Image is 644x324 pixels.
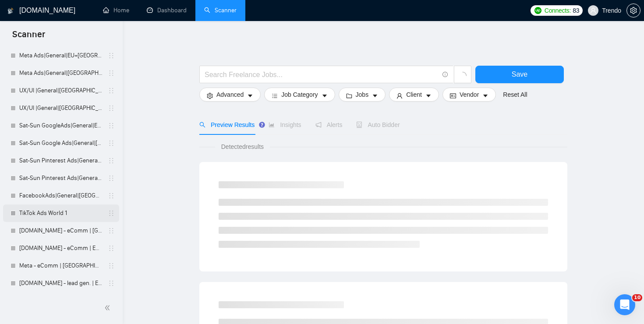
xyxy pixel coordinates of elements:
[450,92,456,99] span: idcard
[19,152,103,169] a: Sat-Sun Pinterest Ads|General|[GEOGRAPHIC_DATA]+[GEOGRAPHIC_DATA]|
[339,88,386,102] button: folderJobscaret-down
[258,121,266,129] div: Tooltip anchor
[108,105,115,112] span: holder
[512,69,527,80] span: Save
[7,4,14,18] img: logo
[315,122,322,128] span: notification
[19,239,103,257] a: [DOMAIN_NAME] - eComm | EU+UK - paused
[372,92,378,99] span: caret-down
[269,121,301,128] span: Insights
[425,92,432,99] span: caret-down
[199,122,205,128] span: search
[406,90,422,99] span: Client
[19,275,103,292] a: [DOMAIN_NAME] - lead gen. | EU+UK - paused
[545,6,571,15] span: Connects:
[19,117,103,134] a: Sat-Sun GoogleAds|General|EU+[GEOGRAPHIC_DATA]|
[281,90,318,99] span: Job Category
[108,262,115,269] span: holder
[272,92,278,99] span: bars
[19,187,103,204] a: FacebookAds|General|[GEOGRAPHIC_DATA]+EU+[GEOGRAPHIC_DATA]|
[614,294,635,315] iframe: Intercom live chat
[205,69,439,80] input: Search Freelance Jobs...
[19,169,103,187] a: Sat-Sun Pinterest Ads|General|[GEOGRAPHIC_DATA]|
[108,280,115,287] span: holder
[108,210,115,217] span: holder
[207,92,213,99] span: setting
[108,175,115,182] span: holder
[199,88,261,102] button: settingAdvancedcaret-down
[356,90,369,99] span: Jobs
[108,157,115,164] span: holder
[19,64,103,82] a: Meta Ads|General|[GEOGRAPHIC_DATA]|
[204,7,237,14] a: searchScanner
[475,66,564,83] button: Save
[108,122,115,129] span: holder
[108,192,115,199] span: holder
[19,257,103,275] a: Meta - eComm | [GEOGRAPHIC_DATA]+UK - paused
[19,204,103,222] a: TikTok Ads World 1
[315,121,343,128] span: Alerts
[346,92,352,99] span: folder
[108,140,115,147] span: holder
[247,92,253,99] span: caret-down
[322,92,328,99] span: caret-down
[356,121,400,128] span: Auto Bidder
[264,88,335,102] button: barsJob Categorycaret-down
[19,82,103,99] a: UX/UI |General|[GEOGRAPHIC_DATA]+[GEOGRAPHIC_DATA]+[GEOGRAPHIC_DATA]+[GEOGRAPHIC_DATA]|
[590,7,596,14] span: user
[216,90,244,99] span: Advanced
[442,88,496,102] button: idcardVendorcaret-down
[389,88,439,102] button: userClientcaret-down
[626,4,640,18] button: setting
[19,222,103,239] a: [DOMAIN_NAME] - eComm | [GEOGRAPHIC_DATA] - paused
[19,134,103,152] a: Sat-Sun Google Ads|General|[GEOGRAPHIC_DATA]|
[19,99,103,117] a: UX/UI |General|[GEOGRAPHIC_DATA] + [GEOGRAPHIC_DATA]|
[573,6,579,15] span: 83
[215,142,270,151] span: Detected results
[108,87,115,94] span: holder
[396,92,403,99] span: user
[19,47,103,64] a: Meta Ads|General|EU+[GEOGRAPHIC_DATA]|
[460,90,479,99] span: Vendor
[108,245,115,252] span: holder
[269,122,275,128] span: area-chart
[199,121,255,128] span: Preview Results
[108,227,115,234] span: holder
[108,70,115,77] span: holder
[626,7,640,14] a: setting
[5,28,52,46] span: Scanner
[103,7,129,14] a: homeHome
[104,303,113,312] span: double-left
[632,294,642,301] span: 10
[482,92,488,99] span: caret-down
[459,72,467,80] span: loading
[534,7,541,14] img: upwork-logo.png
[108,52,115,59] span: holder
[356,122,362,128] span: robot
[147,7,187,14] a: dashboardDashboard
[503,90,527,99] a: Reset All
[442,72,448,77] span: info-circle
